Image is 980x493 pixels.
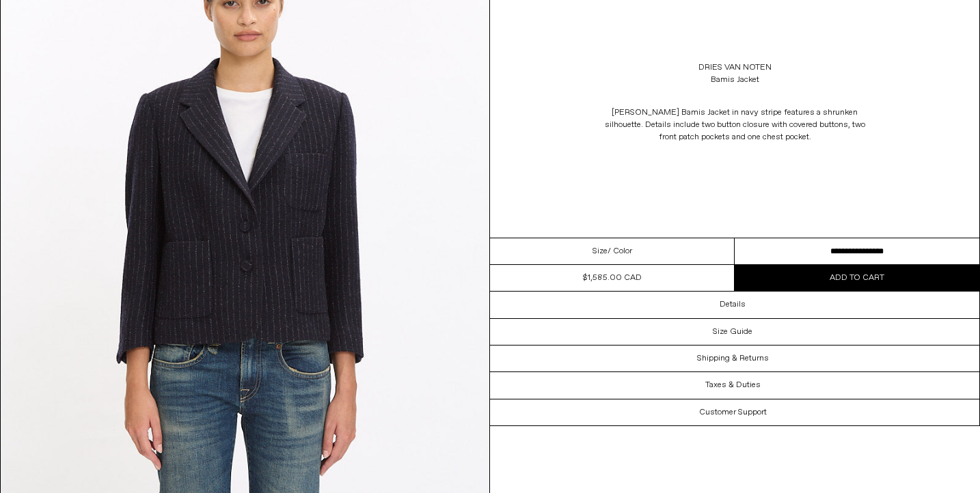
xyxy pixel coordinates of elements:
h3: Details [720,300,746,309]
h3: Taxes & Duties [705,380,761,390]
span: Add to cart [830,272,884,283]
button: Add to cart [735,265,979,291]
h3: Shipping & Returns [697,354,769,363]
a: Dries Van Noten [698,61,772,74]
h3: Customer Support [699,408,767,417]
h3: Size Guide [713,327,752,337]
div: Bamis Jacket [711,74,759,86]
span: / Color [608,245,632,257]
p: [PERSON_NAME] Bamis Jacket in navy stripe features a shrunken silhouette. Details include two but... [598,100,871,150]
div: $1,585.00 CAD [583,272,642,284]
span: Size [593,245,608,257]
